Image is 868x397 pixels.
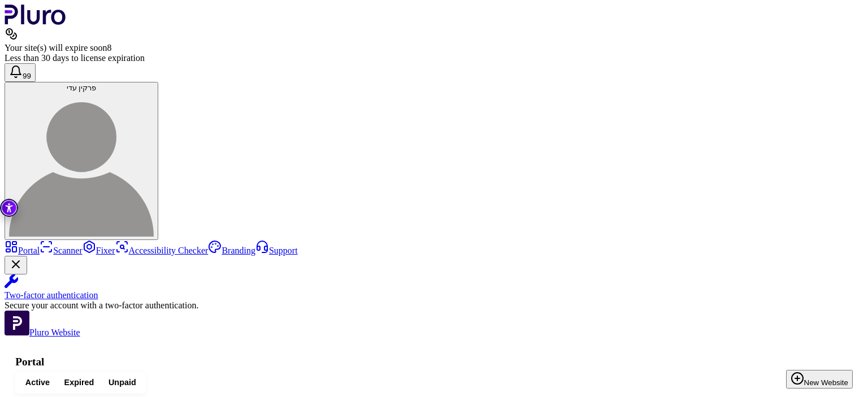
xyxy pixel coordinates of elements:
span: פרקין עדי [67,84,97,92]
button: New Website [786,370,853,389]
a: Support [255,246,298,255]
div: Secure your account with a two-factor authentication. [5,300,863,311]
span: Active [25,377,50,388]
button: Open notifications, you have 382 new notifications [5,63,36,82]
div: Your site(s) will expire soon [5,43,863,53]
a: Logo [5,17,66,27]
button: Unpaid [101,374,143,391]
a: Open Pluro Website [5,328,80,337]
button: פרקין עדיפרקין עדי [5,82,158,240]
h1: Portal [15,356,853,368]
span: 99 [23,72,31,80]
a: Branding [208,246,255,255]
img: פרקין עדי [9,92,154,237]
span: Unpaid [108,377,136,388]
aside: Sidebar menu [5,240,863,338]
button: Active [18,374,57,391]
a: Scanner [40,246,83,255]
a: Accessibility Checker [115,246,209,255]
button: Expired [57,374,101,391]
span: Expired [64,377,94,388]
div: Two-factor authentication [5,290,863,300]
a: Portal [5,246,40,255]
span: 8 [107,43,111,53]
div: Less than 30 days to license expiration [5,53,863,63]
a: Two-factor authentication [5,274,863,300]
button: Close Two-factor authentication notification [5,256,27,274]
a: Fixer [83,246,115,255]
